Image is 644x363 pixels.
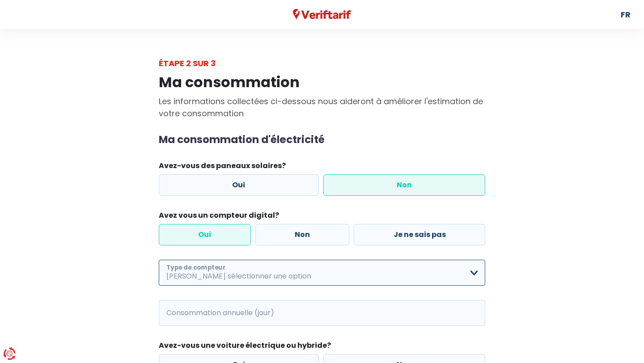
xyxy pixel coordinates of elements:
legend: Avez vous un compteur digital? [159,210,485,224]
h2: Ma consommation d'électricité [159,134,485,146]
label: Non [323,174,486,196]
span: kWh [159,300,183,326]
p: Les informations collectées ci-dessous nous aideront à améliorer l'estimation de votre consommation [159,95,485,119]
legend: Avez-vous des paneaux solaires? [159,160,485,174]
div: Étape 2 sur 3 [159,57,485,69]
img: Veriftarif logo [293,9,352,20]
h1: Ma consommation [159,74,485,91]
label: Oui [159,224,251,245]
legend: Avez-vous une voiture électrique ou hybride? [159,340,485,354]
label: Oui [159,174,319,196]
label: Je ne sais pas [354,224,485,245]
label: Non [255,224,350,245]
